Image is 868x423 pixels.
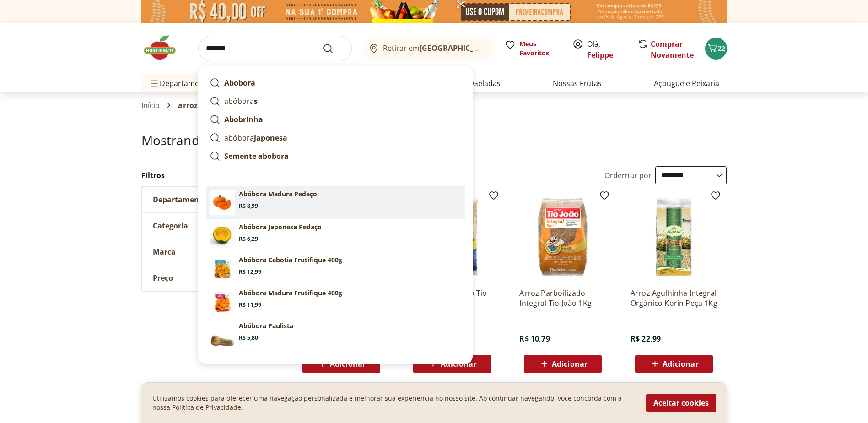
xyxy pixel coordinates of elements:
a: Início [141,101,160,109]
a: Comprar Novamente [651,39,694,60]
a: Abóbora MaduraAbóbora Madura PedaçoR$ 8,99 [206,186,465,219]
strong: Semente abobora [224,151,289,161]
span: R$ 12,99 [239,268,261,276]
p: Abóbora Paulista [239,321,293,331]
p: abóbora [224,96,258,107]
span: R$ 11,99 [239,301,261,309]
span: 22 [718,44,725,53]
a: Meus Favoritos [505,39,561,58]
a: Açougue e Peixaria [654,78,719,89]
span: Adicionar [552,360,588,368]
strong: Abobrinha [224,114,263,125]
a: abóboras [206,92,465,110]
span: R$ 8,99 [239,202,258,210]
img: Principal [210,255,235,281]
span: Olá, [587,38,628,60]
button: Categoria [142,213,279,239]
a: PrincipalAbóbora PaulistaR$ 5,80 [206,318,465,351]
p: Abóbora Cabotia Frutifique 400g [239,255,342,265]
a: Abobrinha [206,110,465,129]
p: Abóbora Madura Frutifique 400g [239,288,342,298]
img: Principal [210,288,235,314]
label: Ordernar por [604,170,652,180]
input: search [198,36,352,61]
span: Departamento [153,195,207,204]
span: R$ 6,29 [239,235,258,243]
button: Retirar em[GEOGRAPHIC_DATA]/[GEOGRAPHIC_DATA] [363,36,494,61]
p: Utilizamos cookies para oferecer uma navegação personalizada e melhorar sua experiencia no nosso ... [152,394,635,412]
button: Aceitar cookies [646,394,716,412]
a: Arroz Parboilizado Integral Tio João 1Kg [519,288,606,308]
strong: s [254,96,258,106]
p: abóbora [224,132,287,143]
img: Abóbora Madura [210,190,235,215]
p: Abóbora Madura Pedaço [239,190,317,199]
span: Adicionar [330,360,366,368]
a: Felippe [587,50,613,60]
button: Adicionar [635,355,713,373]
span: Adicionar [441,360,476,368]
h2: Filtros [141,166,280,184]
button: Submit Search [323,43,345,54]
p: Abóbora Japonesa Pedaço [239,222,322,232]
img: Hortifruti [141,34,187,61]
h1: Mostrando resultados para: [141,133,727,147]
a: Abobora [206,74,465,92]
a: Nossas Frutas [553,78,602,89]
span: Marca [153,247,176,256]
span: R$ 22,99 [631,334,661,344]
img: Arroz Agulhinha Integral Orgânico Korin Peça 1Kg [631,194,717,281]
button: Menu [149,72,160,94]
button: Preço [142,265,279,291]
button: Adicionar [524,355,602,373]
span: Retirar em [383,44,484,52]
a: PrincipalAbóbora Madura Frutifique 400gR$ 11,99 [206,285,465,318]
button: Marca [142,239,279,265]
a: Arroz Agulhinha Integral Orgânico Korin Peça 1Kg [631,288,717,308]
span: Departamentos [149,72,215,94]
span: Preço [153,273,173,282]
b: [GEOGRAPHIC_DATA]/[GEOGRAPHIC_DATA] [420,43,574,53]
img: Arroz Parboilizado Integral Tio João 1Kg [519,194,606,281]
strong: japonesa [254,133,287,143]
img: Abóbora Japonesa [210,222,235,248]
img: Principal [210,321,235,347]
strong: Abobora [224,78,255,88]
a: abóborajaponesa [206,129,465,147]
span: Categoria [153,221,188,230]
span: Adicionar [663,360,698,368]
a: Abóbora JaponesaAbóbora Japonesa PedaçoR$ 6,29 [206,219,465,252]
span: Meus Favoritos [519,39,561,58]
a: Semente abobora [206,147,465,165]
button: Carrinho [705,38,727,60]
span: arroz [178,101,198,109]
span: R$ 10,79 [519,334,550,344]
span: R$ 5,80 [239,334,258,342]
a: PrincipalAbóbora Cabotia Frutifique 400gR$ 12,99 [206,252,465,285]
button: Departamento [142,187,279,212]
